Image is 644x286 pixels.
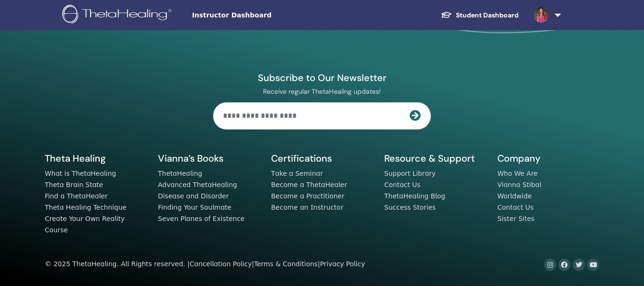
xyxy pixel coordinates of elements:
a: Finding Your Soulmate [158,204,231,211]
h5: Vianna’s Books [158,152,260,164]
a: Seven Planes of Existence [158,215,245,222]
a: Become a Practitioner [271,192,345,200]
h5: Resource & Support [384,152,486,164]
a: Contact Us [497,204,534,211]
img: logo.png [62,5,175,26]
a: Who We Are [497,170,537,177]
a: ThetaHealing [158,170,202,177]
h4: Subscribe to Our Newsletter [213,72,431,84]
a: Student Dashboard [433,7,526,24]
a: Disease and Disorder [158,192,229,200]
span: Instructor Dashboard [192,10,333,20]
a: Create Your Own Reality Course [45,215,125,234]
a: What is ThetaHealing [45,170,116,177]
h5: Certifications [271,152,373,164]
a: Theta Brain State [45,181,103,188]
a: Theta Healing Technique [45,204,126,211]
a: Vianna Stibal [497,181,541,188]
div: © 2025 ThetaHealing. All Rights reserved. | | | [45,259,365,270]
a: Become a ThetaHealer [271,181,347,188]
img: default.jpg [534,8,549,23]
a: Advanced ThetaHealing [158,181,237,188]
h5: Company [497,152,599,164]
a: Take a Seminar [271,170,323,177]
a: Terms & Conditions [254,260,318,268]
a: Contact Us [384,181,421,188]
a: Find a ThetaHealer [45,192,107,200]
p: Receive regular ThetaHealing updates! [213,87,431,96]
a: Success Stories [384,204,436,211]
a: Cancellation Policy [190,260,252,268]
a: ThetaHealing Blog [384,192,445,200]
h5: Theta Healing [45,152,147,164]
a: Become an Instructor [271,204,343,211]
img: graduation-cap-white.svg [441,11,452,19]
a: Sister Sites [497,215,535,222]
a: Privacy Policy [320,260,365,268]
a: Support Library [384,170,436,177]
a: Worldwide [497,192,532,200]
